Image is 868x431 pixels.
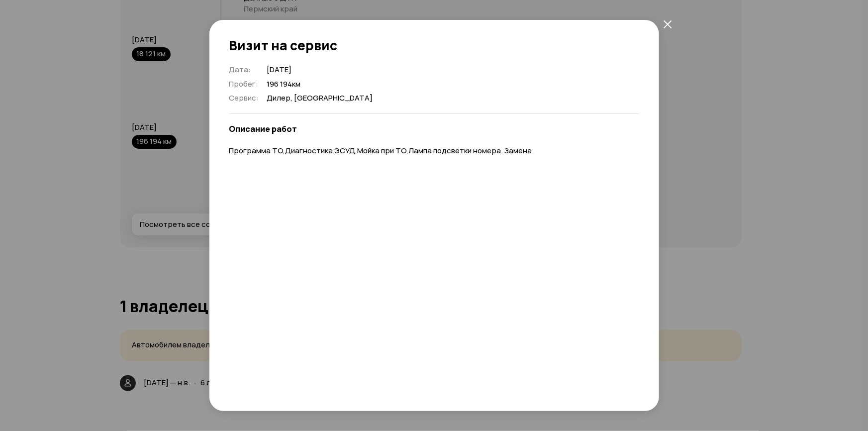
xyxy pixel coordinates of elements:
[229,146,639,156] p: Программа ТО,Диагностика ЭСУД,Мойка при ТО,Лампа подсветки номера. Замена.
[229,64,251,75] span: Дата :
[229,79,259,89] span: Пробег :
[267,79,373,90] span: 196 194 км
[229,38,639,53] h2: Визит на сервис
[229,93,259,103] span: Сервис :
[267,65,373,75] span: [DATE]
[267,93,373,104] span: Дилер, [GEOGRAPHIC_DATA]
[659,15,677,33] button: закрыть
[229,124,639,134] h5: Описание работ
